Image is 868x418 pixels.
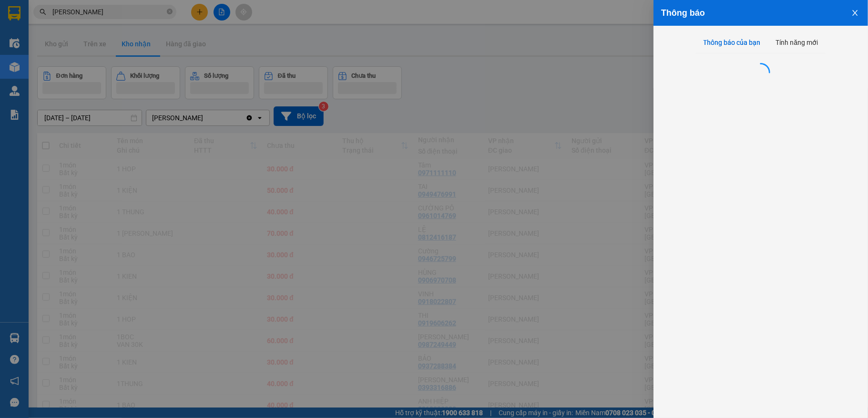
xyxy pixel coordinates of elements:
[747,59,774,86] span: loading
[851,9,859,17] span: close
[661,8,860,18] div: Thông báo
[704,37,761,48] div: Thông báo của bạn
[776,37,818,48] div: Tính năng mới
